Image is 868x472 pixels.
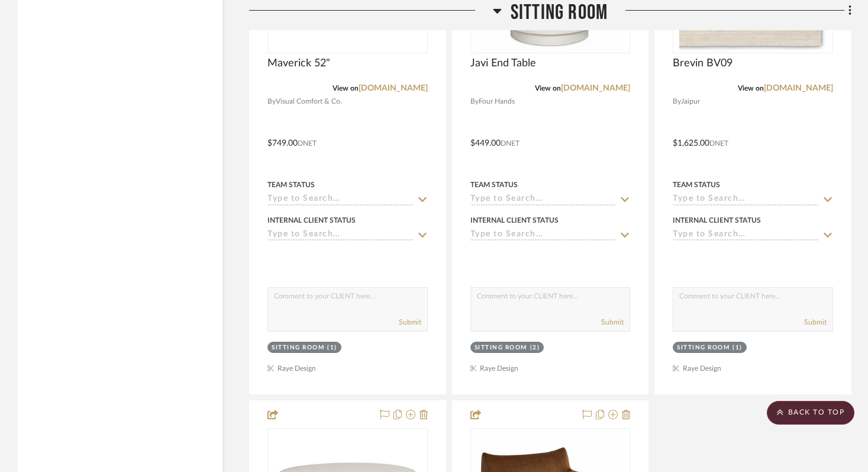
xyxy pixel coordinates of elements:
[470,215,559,226] div: Internal Client Status
[267,230,414,241] input: Type to Search…
[267,96,276,107] span: By
[475,343,527,352] div: Sitting Room
[764,84,833,92] a: [DOMAIN_NAME]
[804,317,827,327] button: Submit
[673,230,819,241] input: Type to Search…
[673,96,681,107] span: By
[733,343,743,352] div: (1)
[327,343,337,352] div: (1)
[535,85,561,92] span: View on
[276,96,342,107] span: Visual Comfort & Co.
[738,85,764,92] span: View on
[677,343,730,352] div: Sitting Room
[470,194,617,206] input: Type to Search…
[470,230,617,241] input: Type to Search…
[399,317,421,327] button: Submit
[267,194,414,206] input: Type to Search…
[470,57,536,70] span: Javi End Table
[272,343,324,352] div: Sitting Room
[359,84,428,92] a: [DOMAIN_NAME]
[470,96,479,107] span: By
[681,96,700,107] span: Jaipur
[673,179,720,190] div: Team Status
[479,96,515,107] span: Four Hands
[267,215,356,226] div: Internal Client Status
[767,401,854,425] scroll-to-top-button: BACK TO TOP
[267,57,330,70] span: Maverick 52"
[561,84,630,92] a: [DOMAIN_NAME]
[673,194,819,206] input: Type to Search…
[673,57,733,70] span: Brevin BV09
[470,179,518,190] div: Team Status
[601,317,624,327] button: Submit
[530,343,540,352] div: (2)
[673,215,761,226] div: Internal Client Status
[333,85,359,92] span: View on
[267,179,315,190] div: Team Status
